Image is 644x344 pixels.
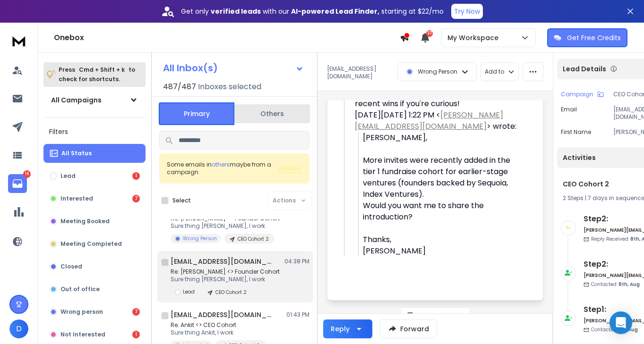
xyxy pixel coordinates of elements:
p: My Workspace [447,33,502,42]
p: Get Free Credits [567,33,621,42]
button: Others [234,103,310,124]
a: [PERSON_NAME][EMAIL_ADDRESS][DOMAIN_NAME] [355,109,503,132]
p: Sure thing [PERSON_NAME], I work [171,276,280,283]
h1: [EMAIL_ADDRESS][DOMAIN_NAME] [171,257,275,266]
div: Would you want me to share the introduction? [363,200,522,223]
p: [EMAIL_ADDRESS][DOMAIN_NAME] [327,65,392,80]
button: Closed [43,257,146,276]
button: All Status [43,144,146,163]
p: 04:38 PM [284,258,309,265]
div: Reply [331,324,350,334]
p: Wrong person [60,308,103,316]
p: Wrong Person [183,235,217,242]
button: Not Interested1 [43,325,146,344]
span: 2 Steps [563,194,584,202]
span: others [212,160,230,168]
h1: Onebox [54,32,400,43]
p: Out of office [60,285,100,293]
p: Email [561,106,577,121]
p: View all replies [418,312,464,319]
button: Reply [323,319,372,338]
p: Try Now [454,7,480,16]
p: Contacted [591,281,640,288]
div: More invites were recently added in the tier 1 fundraise cohort for earlier-stage ventures (found... [363,155,522,200]
p: Lead [183,288,195,295]
div: Open Intercom Messenger [610,311,632,334]
p: 01:43 PM [286,311,309,319]
button: D [9,319,28,338]
div: 7 [132,195,140,202]
p: Press to check for shortcuts. [59,65,135,84]
p: Interested [60,195,93,202]
button: Meeting Completed [43,235,146,253]
span: Cmd + Shift + k [77,64,126,75]
strong: verified leads [211,7,261,16]
span: 8th, Aug [618,281,640,288]
p: CEO Cohort 2 [238,235,269,243]
p: Lead Details [563,64,606,74]
p: Re: [PERSON_NAME] <> Founder Cohort [171,268,280,276]
h3: Filters [43,125,146,138]
h1: All Inbox(s) [163,63,218,73]
label: Select [172,197,191,204]
button: Forward [380,319,437,338]
div: [DATE][DATE] 1:22 PM < > wrote: [355,109,522,132]
button: All Campaigns [43,91,146,109]
p: CEO Cohort 2 [215,289,247,296]
p: Add to [485,68,504,76]
p: Sure thing [PERSON_NAME], I work [171,222,280,230]
h1: All Campaigns [51,95,102,105]
button: All Inbox(s) [155,59,311,77]
p: 16 [23,170,31,178]
p: All Status [61,150,92,157]
img: logo [9,32,28,50]
p: Wrong Person [418,68,457,76]
div: 1 [132,331,140,338]
strong: AI-powered Lead Finder, [291,7,379,16]
h1: [EMAIL_ADDRESS][DOMAIN_NAME] [171,310,275,319]
button: Get Free Credits [547,28,627,47]
p: Re: Ankit <> CEO Cohort [171,321,266,329]
span: 487 / 487 [163,81,196,92]
button: Interested7 [43,189,146,208]
div: [PERSON_NAME], [363,132,522,143]
a: 16 [8,174,27,193]
p: Sure thing Ankit, I work [171,329,266,336]
button: Meeting Booked [43,212,146,231]
div: 7 [132,308,140,316]
div: Some emails in maybe from a campaign [167,161,278,176]
p: First Name [561,128,591,136]
button: Lead1 [43,167,146,185]
span: 27 [426,30,433,37]
button: Out of office [43,280,146,299]
button: Try Now [451,4,483,19]
div: Thanks, [363,234,522,245]
p: Not Interested [60,331,105,338]
p: Closed [60,263,82,270]
p: Meeting Booked [60,218,110,225]
p: Get only with our starting at $22/mo [181,7,444,16]
button: Review [278,164,302,173]
button: Wrong person7 [43,302,146,321]
p: Lead [60,172,76,180]
button: Primary [159,102,234,125]
div: [PERSON_NAME] [363,245,522,257]
button: Campaign [561,91,604,98]
p: Campaign [561,91,593,98]
p: Meeting Completed [60,240,122,248]
div: 1 [132,172,140,180]
span: 3 [441,311,446,319]
h3: Inboxes selected [198,81,261,92]
p: Contacted [591,326,638,333]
